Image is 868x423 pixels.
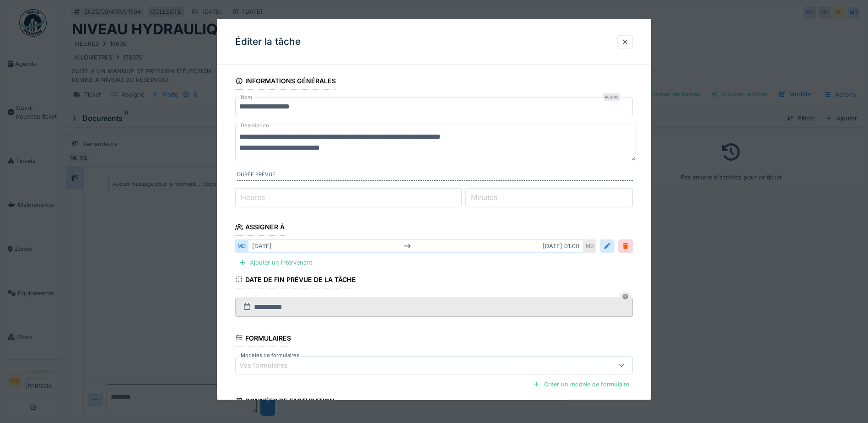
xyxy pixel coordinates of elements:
[529,378,633,390] div: Créer un modèle de formulaire
[235,74,336,90] div: Informations générales
[235,394,334,410] div: Données de facturation
[235,36,301,48] h3: Éditer la tâche
[603,93,620,101] div: Requis
[239,360,301,370] div: Vos formulaires
[239,351,301,359] label: Modèles de formulaires
[239,93,254,101] label: Nom
[469,192,499,203] label: Minutes
[235,220,285,236] div: Assigner à
[235,256,316,269] div: Ajouter un intervenant
[235,331,291,347] div: Formulaires
[237,171,633,181] label: Durée prévue
[248,239,583,253] div: [DATE] [DATE] 01:00
[239,120,271,131] label: Description
[583,239,596,253] div: MD
[239,192,267,203] label: Heures
[235,272,356,288] div: Date de fin prévue de la tâche
[235,239,248,253] div: MD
